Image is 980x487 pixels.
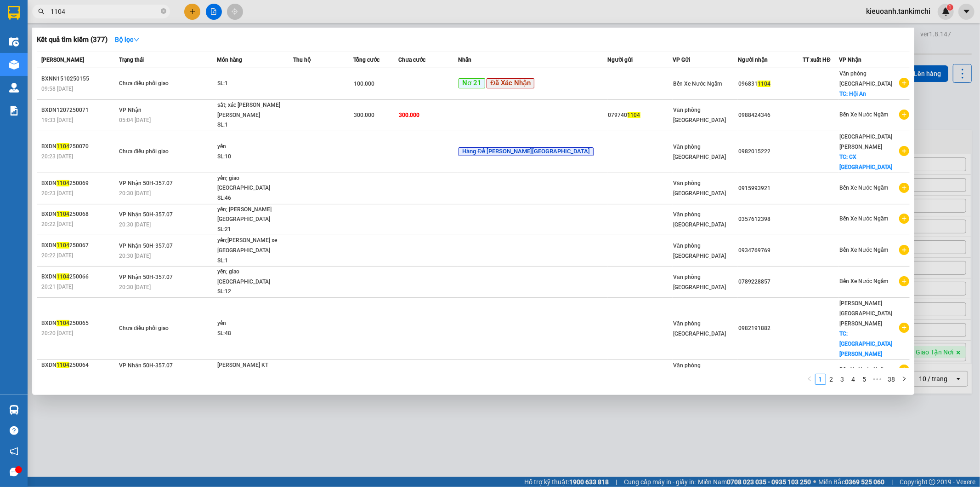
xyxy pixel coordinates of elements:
span: 19:33 [DATE] [41,117,73,123]
span: [PERSON_NAME][GEOGRAPHIC_DATA][PERSON_NAME] [839,300,892,327]
span: search [38,8,45,15]
div: sắt; xác [PERSON_NAME] [PERSON_NAME] [217,100,286,120]
span: 100.000 [354,81,374,87]
span: 20:20 [DATE] [41,330,73,336]
img: warehouse-icon [9,37,19,46]
span: 1104 [57,242,69,249]
span: VP Nhận 50H-357.07 [119,243,173,249]
span: VP Nhận 50H-357.07 [119,362,173,369]
div: BXDN1207250071 [41,105,116,115]
span: Văn phòng [GEOGRAPHIC_DATA] [673,144,726,160]
div: SL: 48 [217,329,286,339]
li: 3 [837,374,848,385]
span: 1104 [57,180,69,186]
div: BXDN 250067 [41,241,116,250]
div: 0982015222 [738,147,803,157]
span: right [901,376,907,382]
span: 1104 [57,362,69,368]
span: VP Nhận [839,57,861,63]
span: Văn phòng [GEOGRAPHIC_DATA] [673,274,726,290]
li: 1 [815,374,826,385]
span: 1104 [57,143,69,150]
span: [PERSON_NAME] [41,57,84,63]
span: 20:30 [DATE] [119,284,151,290]
span: plus-circle [899,78,909,88]
span: plus-circle [899,323,909,333]
span: TC: Hội An [839,91,866,97]
span: Người gửi [608,57,633,63]
span: [GEOGRAPHIC_DATA][PERSON_NAME] [839,133,892,150]
span: plus-circle [899,146,909,156]
span: Tổng cước [353,57,380,63]
span: Văn phòng [GEOGRAPHIC_DATA] [839,70,892,87]
span: plus-circle [899,276,909,286]
span: Nhãn [458,57,471,63]
span: Văn phòng [GEOGRAPHIC_DATA] [673,243,726,259]
div: yến [217,142,286,152]
li: Next 5 Pages [870,374,885,385]
img: warehouse-icon [9,405,19,415]
strong: Bộ lọc [115,36,140,43]
span: Văn phòng [GEOGRAPHIC_DATA] [673,180,726,197]
span: Bến Xe Nước Ngầm [839,278,888,284]
img: logo-vxr [8,6,20,20]
div: Chưa điều phối giao [119,324,188,334]
div: 0357612398 [738,215,803,224]
div: 0915993921 [738,184,803,193]
span: Bến Xe Nước Ngầm [673,81,722,87]
div: BXDN 250066 [41,272,116,282]
a: 3 [838,374,848,384]
li: 38 [885,374,899,385]
span: plus-circle [899,245,909,255]
span: 20:21 [DATE] [41,284,73,290]
span: 1104 [57,273,69,280]
span: 05:04 [DATE] [119,117,151,123]
span: close-circle [161,7,166,16]
div: Chưa điều phối giao [119,79,188,89]
div: 0934769769 [738,365,803,375]
span: TC: [GEOGRAPHIC_DATA][PERSON_NAME] [839,330,892,357]
div: SL: 10 [217,152,286,162]
span: Chưa cước [398,57,425,63]
a: 4 [849,374,859,384]
span: TC: CX [GEOGRAPHIC_DATA] [839,154,892,170]
div: BXDN 250065 [41,319,116,328]
span: Hàng Để [PERSON_NAME][GEOGRAPHIC_DATA] [459,147,593,156]
li: 4 [848,374,859,385]
div: 096831 [738,79,803,89]
span: Bến Xe Nước Ngầm [839,111,888,118]
span: Bến Xe Nước Ngầm [839,366,888,373]
div: 0789228857 [738,277,803,287]
span: 1104 [57,320,69,326]
div: Chưa điều phối giao [119,147,188,157]
span: VP Nhận 50H-357.07 [119,274,173,280]
span: TT xuất HĐ [803,57,831,63]
button: Bộ lọcdown [108,32,147,47]
input: Tìm tên, số ĐT hoặc mã đơn [51,6,159,17]
div: 0982191882 [738,324,803,333]
span: 20:30 [DATE] [119,190,151,197]
span: 300.000 [354,112,374,118]
span: Văn phòng [GEOGRAPHIC_DATA] [673,320,726,337]
span: Món hàng [217,57,242,63]
span: 1104 [57,211,69,217]
span: down [133,36,140,43]
div: 079740 [608,110,673,120]
div: 0988424346 [738,110,803,120]
span: plus-circle [899,365,909,375]
span: VP Nhận 50H-357.07 [119,180,173,186]
span: notification [10,447,18,456]
div: SL: 21 [217,225,286,235]
span: 20:30 [DATE] [119,221,151,228]
span: plus-circle [899,214,909,224]
div: SL: 1 [217,79,286,89]
div: yến; giao [GEOGRAPHIC_DATA][PERSON_NAME] [217,267,286,287]
span: left [807,376,812,382]
span: plus-circle [899,183,909,193]
span: 20:23 [DATE] [41,153,73,160]
div: BXDN 250068 [41,209,116,219]
span: Thu hộ [293,57,311,63]
div: [PERSON_NAME] KT [217,360,286,371]
img: warehouse-icon [9,60,19,70]
span: Trạng thái [119,57,144,63]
